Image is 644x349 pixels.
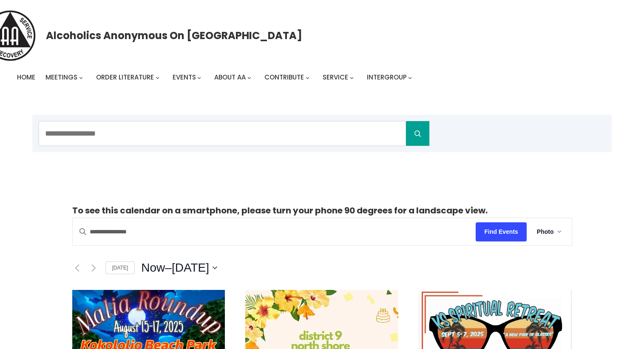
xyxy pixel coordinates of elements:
[46,26,302,45] a: Alcoholics Anonymous on [GEOGRAPHIC_DATA]
[165,259,172,276] span: –
[406,121,429,146] button: Search
[565,94,586,115] a: Login
[156,76,159,79] button: Order Literature submenu
[264,71,304,83] a: Contribute
[537,227,554,237] span: Photo
[306,76,309,79] button: Contribute submenu
[323,73,348,82] span: Service
[172,259,209,276] span: [DATE]
[214,71,246,83] a: About AA
[173,73,196,82] span: Events
[173,71,196,83] a: Events
[96,73,154,82] span: Order Literature
[197,76,201,79] button: Events submenu
[247,76,251,79] button: About AA submenu
[89,263,99,273] a: Next Events
[350,76,354,79] button: Service submenu
[141,259,165,276] span: Now
[45,73,77,82] span: Meetings
[79,76,83,79] button: Meetings submenu
[367,71,407,83] a: Intergroup
[72,263,82,273] a: Previous Events
[596,96,612,113] button: Cart
[17,71,35,83] a: Home
[17,71,415,83] nav: Intergroup
[476,222,526,241] button: Find Events
[264,73,304,82] span: Contribute
[72,204,488,216] strong: To see this calendar on a smartphone, please turn your phone 90 degrees for a landscape view.
[408,76,412,79] button: Intergroup submenu
[45,71,77,83] a: Meetings
[141,259,217,276] button: Click to toggle datepicker
[105,261,135,275] a: [DATE]
[73,218,476,245] input: Enter Keyword. Search for events by Keyword.
[17,73,35,82] span: Home
[214,73,246,82] span: About AA
[367,73,407,82] span: Intergroup
[527,218,572,245] button: Photo
[323,71,348,83] a: Service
